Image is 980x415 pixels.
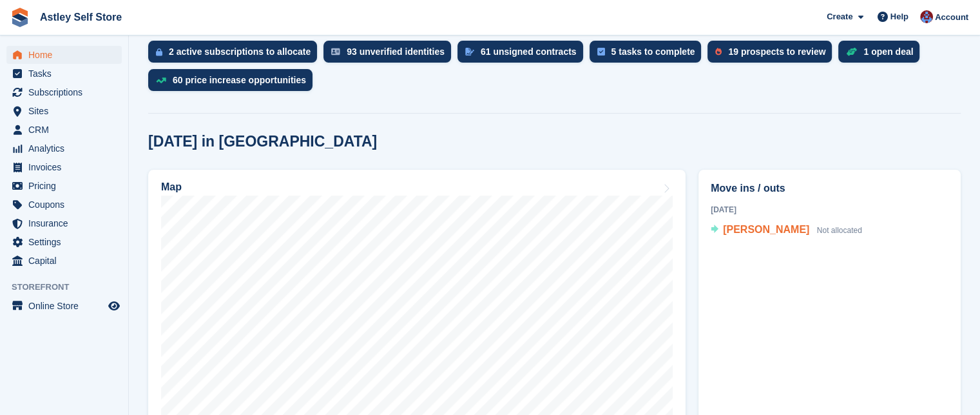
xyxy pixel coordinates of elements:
h2: Map [161,181,182,193]
img: price_increase_opportunities-93ffe204e8149a01c8c9dc8f82e8f89637d9d84a8eef4429ea346261dce0b2c0.svg [156,77,166,83]
a: 19 prospects to review [707,41,838,69]
img: David Parkinson [920,10,933,23]
a: menu [6,65,122,83]
span: Insurance [28,214,106,232]
a: menu [6,233,122,251]
a: menu [6,121,122,139]
span: Pricing [28,177,106,195]
span: [PERSON_NAME] [723,224,809,235]
div: 93 unverified identities [347,46,445,57]
a: menu [6,83,122,101]
a: menu [6,297,122,315]
img: deal-1b604bf984904fb50ccaf53a9ad4b4a5d6e5aea283cecdc64d6e3604feb123c2.svg [846,47,857,56]
div: 5 tasks to complete [611,46,695,57]
a: 60 price increase opportunities [148,69,319,97]
a: menu [6,214,122,232]
a: menu [6,196,122,214]
span: Create [827,10,852,23]
span: CRM [28,121,106,139]
img: prospect-51fa495bee0391a8d652442698ab0144808aea92771e9ea1ae160a38d050c398.svg [715,48,722,56]
a: [PERSON_NAME] Not allocated [711,222,862,239]
span: Account [935,11,968,24]
a: menu [6,46,122,64]
span: Capital [28,252,106,270]
span: Sites [28,102,106,120]
span: Storefront [12,281,128,294]
img: verify_identity-adf6edd0f0f0b5bbfe63781bf79b02c33cf7c696d77639b501bdc392416b5a36.svg [331,48,340,56]
a: 2 active subscriptions to allocate [148,41,323,69]
a: menu [6,177,122,195]
div: 61 unsigned contracts [481,46,577,57]
img: active_subscription_to_allocate_icon-d502201f5373d7db506a760aba3b589e785aa758c864c3986d89f69b8ff3... [156,48,162,56]
span: Help [890,10,908,23]
a: Preview store [106,298,122,314]
div: [DATE] [711,204,948,216]
h2: Move ins / outs [711,181,948,196]
a: 61 unsigned contracts [457,41,590,69]
a: 5 tasks to complete [590,41,708,69]
div: 1 open deal [863,46,913,57]
a: menu [6,102,122,120]
span: Settings [28,233,106,251]
a: Astley Self Store [35,6,127,28]
h2: [DATE] in [GEOGRAPHIC_DATA] [148,133,377,150]
a: menu [6,139,122,157]
div: 60 price increase opportunities [173,75,306,85]
a: 1 open deal [838,41,926,69]
div: 2 active subscriptions to allocate [169,46,311,57]
img: contract_signature_icon-13c848040528278c33f63329250d36e43548de30e8caae1d1a13099fd9432cc5.svg [465,48,474,56]
span: Subscriptions [28,83,106,101]
span: Online Store [28,297,106,315]
span: Invoices [28,158,106,176]
a: 93 unverified identities [323,41,457,69]
span: Home [28,46,106,64]
div: 19 prospects to review [728,46,825,57]
a: menu [6,252,122,270]
img: stora-icon-8386f47178a22dfd0bd8f6a31ec36ba5ce8667c1dd55bd0f319d3a0aa187defe.svg [10,8,30,27]
span: Analytics [28,139,106,157]
span: Tasks [28,65,106,83]
a: menu [6,158,122,176]
span: Not allocated [817,226,862,235]
img: task-75834270c22a3079a89374b754ae025e5fb1db73e45f91037f5363f120a921f8.svg [597,48,605,56]
span: Coupons [28,196,106,214]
